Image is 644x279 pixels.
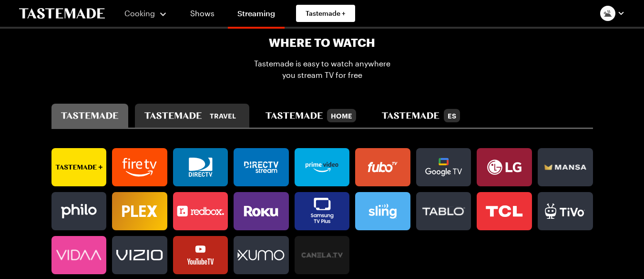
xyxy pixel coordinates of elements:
[296,5,355,22] a: Tastemade +
[124,9,155,18] span: Cooking
[256,104,366,128] button: tastemade home
[254,58,391,81] span: Tastemade is easy to watch anywhere you stream TV for free
[269,35,375,50] h2: Where To Watch
[228,2,285,29] a: Streaming
[600,6,615,21] img: Profile picture
[306,9,346,18] span: Tastemade +
[206,109,240,122] div: Travel
[372,104,469,128] button: tastemade en español
[124,2,167,25] button: Cooking
[135,104,249,128] button: tastemade travel
[51,104,128,128] button: tastemade
[600,6,625,21] button: Profile picture
[19,8,105,19] a: To Tastemade Home Page
[444,109,460,122] div: ES
[327,109,356,122] div: Home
